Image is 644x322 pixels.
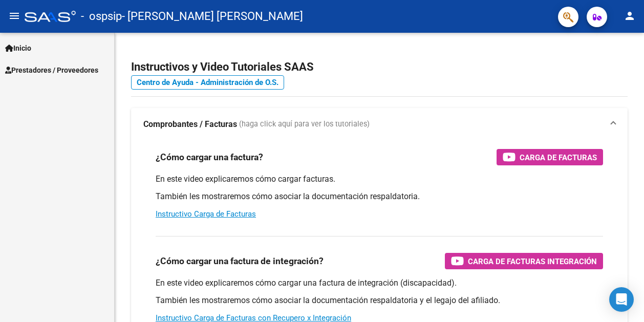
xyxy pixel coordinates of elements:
[156,277,603,289] p: En este video explicaremos cómo cargar una factura de integración (discapacidad).
[131,75,284,90] a: Centro de Ayuda - Administración de O.S.
[520,151,597,164] span: Carga de Facturas
[156,295,603,306] p: También les mostraremos cómo asociar la documentación respaldatoria y el legajo del afiliado.
[5,42,31,54] span: Inicio
[624,10,636,22] mat-icon: person
[131,57,628,77] h2: Instructivos y Video Tutoriales SAAS
[609,287,634,312] div: Open Intercom Messenger
[81,5,122,28] span: - ospsip
[239,119,370,130] span: (haga click aquí para ver los tutoriales)
[497,149,603,165] button: Carga de Facturas
[5,65,98,76] span: Prestadores / Proveedores
[8,10,20,22] mat-icon: menu
[156,174,603,185] p: En este video explicaremos cómo cargar facturas.
[156,191,603,202] p: También les mostraremos cómo asociar la documentación respaldatoria.
[122,5,303,28] span: - [PERSON_NAME] [PERSON_NAME]
[156,254,324,268] h3: ¿Cómo cargar una factura de integración?
[143,119,237,130] strong: Comprobantes / Facturas
[468,255,597,268] span: Carga de Facturas Integración
[131,108,628,141] mat-expansion-panel-header: Comprobantes / Facturas (haga click aquí para ver los tutoriales)
[156,150,263,164] h3: ¿Cómo cargar una factura?
[156,209,256,219] a: Instructivo Carga de Facturas
[445,253,603,269] button: Carga de Facturas Integración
